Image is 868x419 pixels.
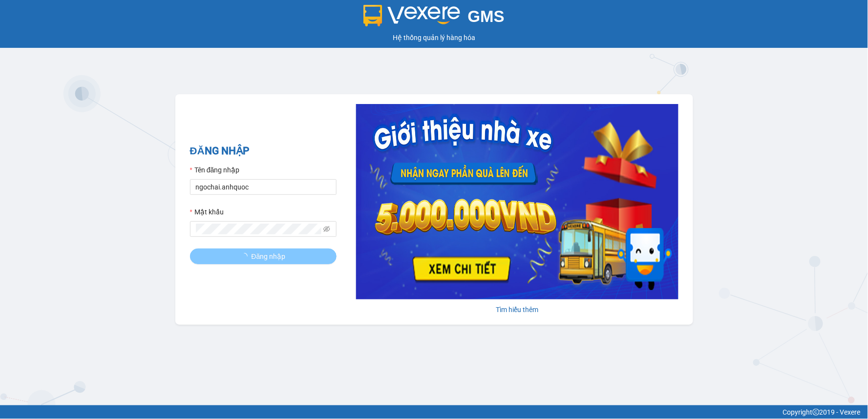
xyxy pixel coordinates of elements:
[363,5,460,26] img: logo 2
[190,143,337,159] h2: ĐĂNG NHẬP
[190,179,337,195] input: Tên đăng nhập
[252,251,286,262] span: Đăng nhập
[241,253,252,260] span: loading
[813,409,820,416] span: copyright
[363,15,505,22] a: GMS
[7,407,861,418] div: Copyright 2019 - Vexere
[356,104,678,299] img: banner-0
[356,304,678,315] div: Tìm hiểu thêm
[323,226,330,232] span: eye-invisible
[196,224,322,234] input: Mật khẩu
[190,207,224,217] label: Mật khẩu
[2,32,866,43] div: Hệ thống quản lý hàng hóa
[468,7,505,25] span: GMS
[190,249,337,264] button: Đăng nhập
[190,165,240,175] label: Tên đăng nhập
